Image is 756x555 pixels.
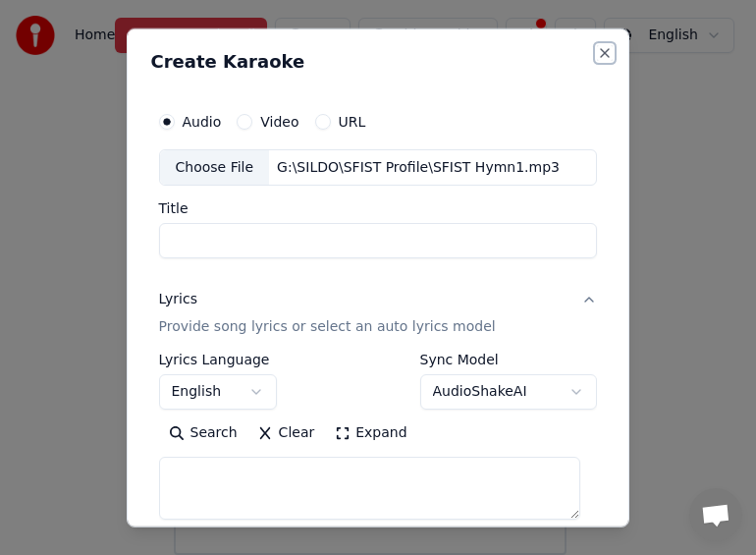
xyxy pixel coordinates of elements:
[159,274,597,353] button: LyricsProvide song lyrics or select an auto lyrics model
[339,114,366,128] label: URL
[270,157,568,177] div: G:\SILDO\SFIST Profile\SFIST Hymn1.mp3
[159,290,197,309] div: Lyrics
[159,417,247,449] button: Search
[183,114,222,128] label: Audio
[159,201,597,215] label: Title
[159,317,496,337] p: Provide song lyrics or select an auto lyrics model
[420,353,597,366] label: Sync Model
[325,417,417,449] button: Expand
[159,353,277,366] label: Lyrics Language
[160,149,270,185] div: Choose File
[261,114,299,128] label: Video
[247,417,325,449] button: Clear
[159,353,597,535] div: LyricsProvide song lyrics or select an auto lyrics model
[151,52,605,70] h2: Create Karaoke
